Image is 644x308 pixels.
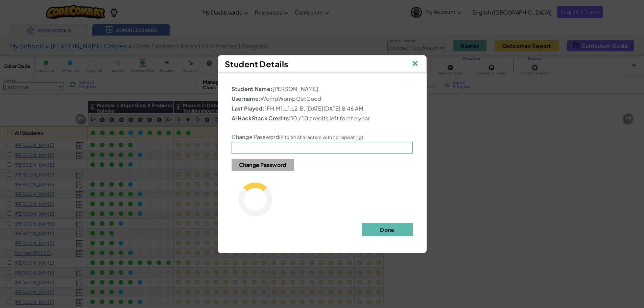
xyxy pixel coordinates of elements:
p: 10 / 10 credits left for the year [232,114,413,122]
b: Last Played: [232,105,265,112]
img: IconClose.svg [411,59,420,69]
b: Username: [232,95,261,102]
b: Student Name: [232,85,273,92]
p: WompWompGetGood [232,95,413,103]
b: AI HackStack Credits: [232,115,291,122]
p: [PERSON_NAME] [232,85,413,93]
span: Student Details [225,59,288,69]
label: Change Password [232,134,363,140]
button: Change Password [232,159,294,171]
button: Done [362,223,413,236]
p: 1FH.M1.L1.L2.B, [DATE][DATE] 8:46 AM [232,104,413,113]
small: (4 to 64 characters with no repeating) [279,134,363,140]
b: Done [380,226,394,233]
